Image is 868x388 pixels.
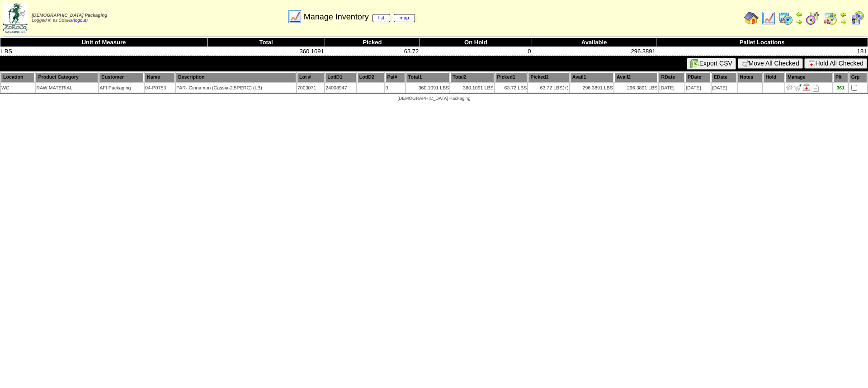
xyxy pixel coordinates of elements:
img: arrowright.gif [840,18,847,25]
th: Grp [849,72,867,82]
button: Move All Checked [738,58,803,69]
img: cart.gif [741,60,749,67]
th: Avail2 [614,72,658,82]
td: 63.72 [325,47,420,56]
td: 181 [656,47,868,56]
td: 7003071 [297,83,324,93]
button: Export CSV [687,58,736,70]
td: 296.3891 LBS [570,83,613,93]
img: calendarprod.gif [778,11,793,25]
td: PAR- Cinnamon (Cassia-2.5PERC) (LB) [176,83,296,93]
th: EDate [712,72,737,82]
th: Picked1 [495,72,528,82]
th: Manage [785,72,832,82]
td: 24008947 [325,83,356,93]
th: Product Category [36,72,98,82]
td: LBS [0,47,208,56]
a: list [373,14,390,22]
img: calendarcustomer.gif [850,11,864,25]
th: Name [145,72,175,82]
td: 296.3891 LBS [614,83,658,93]
img: calendarblend.gif [806,11,820,25]
th: Plt [833,72,848,82]
img: zoroco-logo-small.webp [3,3,28,33]
td: [DATE] [685,83,711,93]
td: 63.72 LBS [495,83,528,93]
img: Move [794,84,802,91]
th: Notes [738,72,763,82]
td: 360.1091 [208,47,325,56]
img: hold.gif [808,60,815,67]
div: (+) [562,85,568,91]
img: Manage Hold [803,84,810,91]
span: [DEMOGRAPHIC_DATA] Packaging [32,13,107,18]
td: 63.72 LBS [528,83,569,93]
th: On Hold [420,38,532,47]
img: line_graph.gif [761,11,776,25]
th: Total1 [406,72,449,82]
th: Description [176,72,296,82]
td: RAW MATERIAL [36,83,98,93]
th: Total [208,38,325,47]
th: Lot # [297,72,324,82]
th: LotID1 [325,72,356,82]
img: arrowleft.gif [796,11,803,18]
img: arrowleft.gif [840,11,847,18]
th: Pal# [385,72,405,82]
th: Avail1 [570,72,613,82]
td: WC [1,83,35,93]
span: Logged in as Sdavis [32,13,107,23]
img: Adjust [786,84,793,91]
td: 04-P0753 [145,83,175,93]
th: Picked2 [528,72,569,82]
span: Manage Inventory [304,12,415,22]
td: 360.1091 LBS [450,83,494,93]
a: (logout) [72,18,88,23]
td: 0 [420,47,532,56]
th: Location [1,72,35,82]
th: Hold [763,72,784,82]
img: arrowright.gif [796,18,803,25]
td: 296.3891 [532,47,656,56]
span: [DEMOGRAPHIC_DATA] Packaging [397,96,470,101]
img: excel.gif [690,59,699,68]
div: 361 [834,85,848,91]
td: AFI Packaging [99,83,144,93]
th: Available [532,38,656,47]
a: map [394,14,415,22]
td: [DATE] [712,83,737,93]
i: Note [813,85,819,92]
img: home.gif [744,11,759,25]
img: line_graph.gif [288,9,302,24]
td: 0 [385,83,405,93]
th: Total2 [450,72,494,82]
th: RDate [659,72,684,82]
img: calendarinout.gif [823,11,837,25]
td: [DATE] [659,83,684,93]
td: 360.1091 LBS [406,83,449,93]
th: Pallet Locations [656,38,868,47]
th: Picked [325,38,420,47]
th: PDate [685,72,711,82]
th: LotID2 [357,72,384,82]
th: Customer [99,72,144,82]
button: Hold All Checked [804,58,867,69]
th: Unit of Measure [0,38,208,47]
